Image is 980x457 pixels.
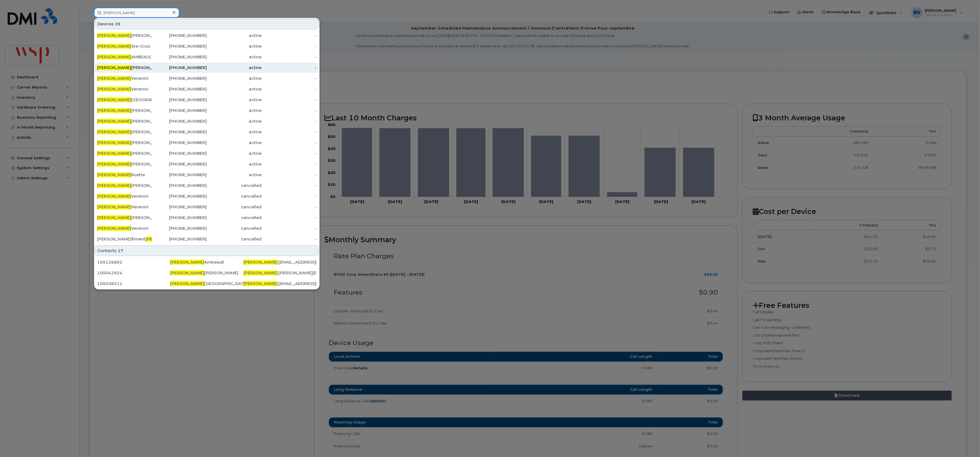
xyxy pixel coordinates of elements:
div: Devices [95,19,319,29]
div: - [262,140,317,145]
div: Contacts [95,245,319,256]
div: cancelled [207,193,262,199]
div: 100038211 [97,281,170,286]
div: [PERSON_NAME] [97,161,152,167]
span: [PERSON_NAME] [97,76,131,81]
div: active [207,54,262,60]
div: active [207,140,262,145]
a: [PERSON_NAME][PERSON_NAME][PHONE_NUMBER]active- [95,105,319,116]
div: - [262,183,317,188]
span: [PERSON_NAME] [97,172,131,177]
div: active [207,172,262,178]
span: [PERSON_NAME] [97,119,131,124]
a: [PERSON_NAME][PERSON_NAME][PHONE_NUMBER]active- [95,148,319,158]
span: [PERSON_NAME] [97,226,131,231]
a: [PERSON_NAME]Verenini[PHONE_NUMBER]cancelled- [95,191,319,201]
a: [PERSON_NAME]Verenini[PHONE_NUMBER]active- [95,73,319,83]
a: [PERSON_NAME][PERSON_NAME][PHONE_NUMBER]active- [95,127,319,137]
div: .[PERSON_NAME][EMAIL_ADDRESS][DOMAIN_NAME] [243,270,317,276]
div: - [262,65,317,70]
div: active [207,33,262,38]
div: Verenini [97,193,152,199]
div: [GEOGRAPHIC_DATA] [170,281,243,286]
div: - [262,236,317,242]
div: active [207,86,262,92]
div: [PHONE_NUMBER] [152,76,207,81]
div: [PHONE_NUMBER] [152,33,207,38]
div: active [207,76,262,81]
a: [PERSON_NAME][GEOGRAPHIC_DATA][PHONE_NUMBER]active- [95,95,319,105]
div: Verenini [97,76,152,81]
span: [PERSON_NAME] [97,44,131,49]
a: [PERSON_NAME]Ste-Croix[PHONE_NUMBER]active- [95,41,319,51]
div: [PHONE_NUMBER] [152,215,207,220]
div: [PHONE_NUMBER] [152,140,207,145]
div: [PHONE_NUMBER] [152,183,207,188]
div: - [262,215,317,220]
a: 100038211[PERSON_NAME][GEOGRAPHIC_DATA][PERSON_NAME].[EMAIL_ADDRESS][DOMAIN_NAME] [95,279,319,289]
div: [PERSON_NAME] [97,215,152,220]
div: active [207,129,262,135]
span: [PERSON_NAME] [97,204,131,209]
a: [PERSON_NAME][PERSON_NAME][PHONE_NUMBER]active- [95,116,319,126]
a: [PERSON_NAME][PERSON_NAME][PHONE_NUMBER]active- [95,30,319,41]
div: - [262,161,317,167]
div: .[EMAIL_ADDRESS][DOMAIN_NAME] [243,281,317,286]
div: active [207,97,262,103]
div: - [262,33,317,38]
span: [PERSON_NAME] [146,237,180,242]
div: [PHONE_NUMBER] [152,236,207,242]
div: - [262,193,317,199]
a: [PERSON_NAME]Verenini[PHONE_NUMBER]cancelled- [95,202,319,212]
div: [PHONE_NUMBER] [152,129,207,135]
div: - [262,118,317,124]
div: Ambeault [170,259,243,265]
div: [PHONE_NUMBER] [152,86,207,92]
div: [PERSON_NAME] [97,140,152,145]
span: [PERSON_NAME] [97,33,131,38]
div: Ruette [97,172,152,178]
a: 100042924[PERSON_NAME][PERSON_NAME][PERSON_NAME].[PERSON_NAME][EMAIL_ADDRESS][DOMAIN_NAME] [95,268,319,278]
div: [PERSON_NAME] [97,118,152,124]
div: active [207,43,262,49]
div: cancelled [207,236,262,242]
a: [PERSON_NAME][PERSON_NAME][PHONE_NUMBER]cancelled- [95,180,319,191]
div: [PERSON_NAME] [97,108,152,113]
span: [PERSON_NAME] [97,65,131,70]
a: [PERSON_NAME]©ment[PERSON_NAME]GÃ©[PERSON_NAME][PHONE_NUMBER]cancelled- [95,234,319,244]
span: [PERSON_NAME] [243,281,278,286]
div: active [207,108,262,113]
div: [PERSON_NAME] [97,129,152,135]
div: [PHONE_NUMBER] [152,65,207,70]
a: [PERSON_NAME][PERSON_NAME][PHONE_NUMBER]active- [95,63,319,73]
a: [PERSON_NAME][PERSON_NAME][PHONE_NUMBER]active- [95,138,319,148]
div: 100042924 [97,270,170,276]
div: - [262,129,317,135]
div: .[EMAIL_ADDRESS][DOMAIN_NAME] [243,259,317,265]
div: [PHONE_NUMBER] [152,226,207,231]
a: [PERSON_NAME]Verenini[PHONE_NUMBER]active- [95,84,319,94]
div: active [207,161,262,167]
div: Verenini [97,86,152,92]
span: [PERSON_NAME] [97,97,131,102]
div: cancelled [207,226,262,231]
div: [PERSON_NAME] [170,270,243,276]
span: [PERSON_NAME] [170,260,204,265]
span: 39 [115,21,120,27]
span: [PERSON_NAME] [97,54,131,59]
div: active [207,65,262,70]
div: [PHONE_NUMBER] [152,97,207,103]
div: active [207,151,262,156]
div: [PHONE_NUMBER] [152,108,207,113]
div: - [262,151,317,156]
div: [PERSON_NAME] [97,65,152,70]
div: [PHONE_NUMBER] [152,54,207,60]
div: cancelled [207,215,262,220]
a: [PERSON_NAME][PERSON_NAME][PHONE_NUMBER]cancelled- [95,213,319,223]
span: [PERSON_NAME] [97,194,131,199]
div: - [262,172,317,178]
div: - [262,108,317,113]
span: 17 [118,248,123,253]
div: cancelled [207,204,262,210]
a: [PERSON_NAME][PERSON_NAME][PHONE_NUMBER]active- [95,159,319,169]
